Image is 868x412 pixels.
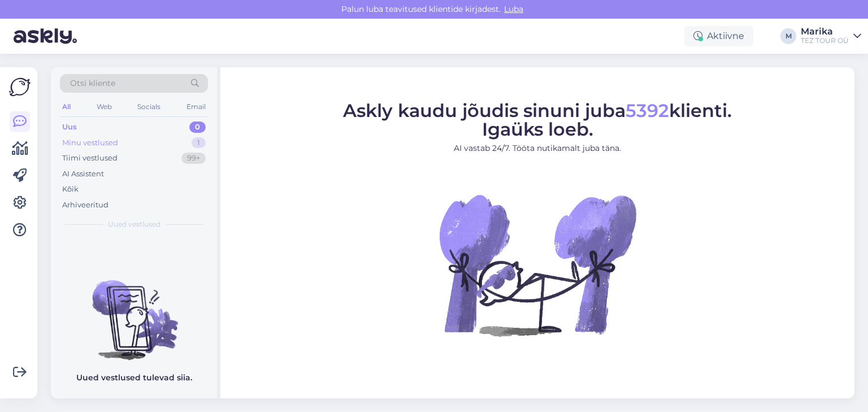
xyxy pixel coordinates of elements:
[62,137,118,149] div: Minu vestlused
[626,99,669,121] span: 5392
[501,4,527,14] span: Luba
[436,163,639,366] img: No Chat active
[70,77,115,89] span: Otsi kliente
[343,99,732,140] span: Askly kaudu jõudis sinuni juba klienti. Igaüks loeb.
[62,168,104,180] div: AI Assistent
[181,153,206,164] div: 99+
[684,26,753,46] div: Aktiivne
[343,142,732,154] p: AI vastab 24/7. Tööta nutikamalt juba täna.
[189,122,206,133] div: 0
[192,137,206,149] div: 1
[184,99,208,114] div: Email
[108,219,160,229] span: Uued vestlused
[51,260,217,362] img: No chats
[135,99,163,114] div: Socials
[62,122,77,133] div: Uus
[801,27,849,36] div: Marika
[62,200,108,211] div: Arhiveeritud
[780,28,796,44] div: M
[62,153,118,164] div: Tiimi vestlused
[62,184,79,195] div: Kõik
[94,99,114,114] div: Web
[801,27,861,45] a: MarikaTEZ TOUR OÜ
[9,76,31,98] img: Askly Logo
[60,99,73,114] div: All
[76,372,192,384] p: Uued vestlused tulevad siia.
[801,36,849,45] div: TEZ TOUR OÜ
